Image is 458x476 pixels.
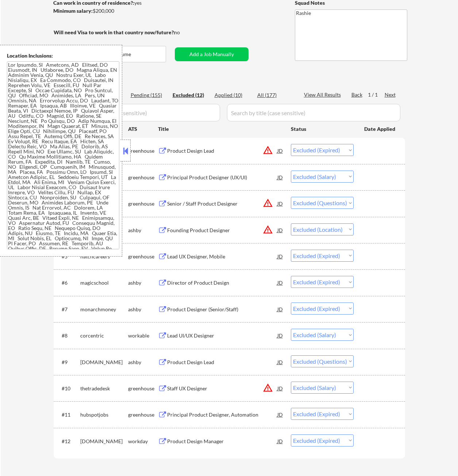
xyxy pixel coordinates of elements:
div: JD [277,223,284,237]
div: Founding Product Designer [167,227,277,234]
button: Add a Job Manually [175,47,249,61]
div: #11 [62,411,74,418]
div: #8 [62,332,74,339]
button: warning_amber [263,225,273,235]
div: Lead UX Designer, Mobile [167,253,277,260]
div: View All Results [304,91,343,98]
div: ashby [128,359,158,366]
input: Search by title (case sensitive) [227,104,400,121]
div: Product Design Manager [167,438,277,445]
div: JD [277,382,284,395]
input: Search by company (case sensitive) [56,104,220,121]
div: #10 [62,385,74,392]
div: greenhouse [128,253,158,260]
div: ATS [128,125,158,133]
div: ashby [128,279,158,286]
div: Product Design Lead [167,359,277,366]
div: JD [277,329,284,342]
div: JD [277,144,284,157]
div: Lead UI/UX Designer [167,332,277,339]
div: JD [277,408,284,421]
div: no [174,29,195,36]
div: JD [277,303,284,316]
div: thetradedesk [80,385,128,392]
button: warning_amber [263,383,273,393]
div: JD [277,355,284,368]
div: greenhouse [128,411,158,418]
div: 1 / 1 [368,91,385,98]
div: [DOMAIN_NAME] [80,359,128,366]
button: warning_amber [263,198,273,208]
div: #12 [62,438,74,445]
div: Product Design Lead [167,147,277,155]
div: All (177) [257,91,294,99]
div: $200,000 [53,7,175,15]
div: JD [277,434,284,448]
strong: Minimum salary: [53,8,93,14]
strong: Will need Visa to work in that country now/future?: [54,29,175,35]
div: magicschool [80,279,128,286]
div: Director of Product Design [167,279,277,286]
div: Title [158,125,284,133]
div: Principal Product Designer, Automation [167,411,277,418]
div: greenhouse [128,200,158,207]
div: #9 [62,359,74,366]
div: ashby [128,227,158,234]
div: hubspotjobs [80,411,128,418]
div: greenhouse [128,147,158,155]
div: Senior / Staff Product Designer [167,200,277,207]
div: Date Applied [364,125,396,133]
div: Product Designer (Senior/Staff) [167,306,277,313]
div: Pending (155) [131,91,167,99]
div: Staff UX Designer [167,385,277,392]
div: monarchmoney [80,306,128,313]
div: Location Inclusions: [7,52,119,59]
div: Applied (10) [215,91,251,99]
div: JD [277,276,284,289]
div: #7 [62,306,74,313]
div: [DOMAIN_NAME] [80,438,128,445]
div: #6 [62,279,74,286]
div: Excluded (12) [173,91,209,99]
div: ashby [128,306,158,313]
div: Next [385,91,396,98]
div: greenhouse [128,385,158,392]
div: Status [291,122,354,135]
div: workable [128,332,158,339]
div: greenhouse [128,174,158,181]
div: JD [277,197,284,210]
div: JD [277,171,284,184]
div: JD [277,250,284,263]
div: corcentric [80,332,128,339]
div: Back [351,91,363,98]
button: warning_amber [263,145,273,155]
div: Principal Product Designer (UX/UI) [167,174,277,181]
div: workday [128,438,158,445]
